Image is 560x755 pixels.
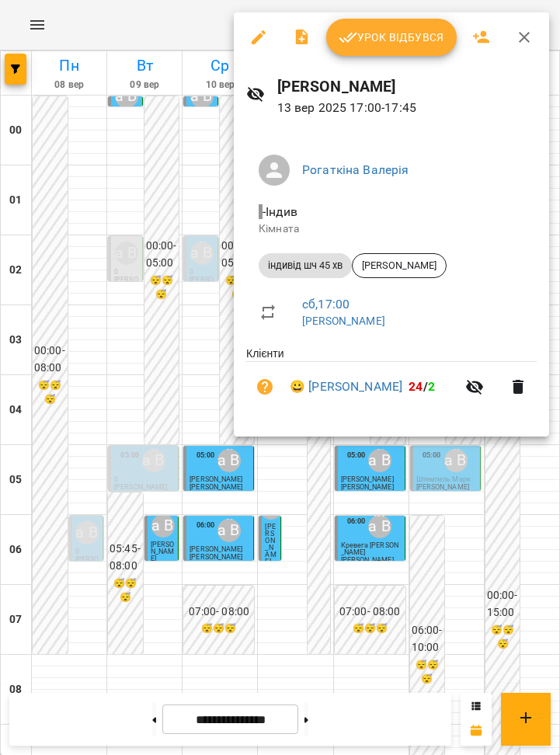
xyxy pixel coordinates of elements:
button: Візит ще не сплачено. Додати оплату? [246,368,283,405]
span: Урок відбувся [339,28,444,47]
span: індивід шч 45 хв [259,259,352,273]
p: 13 вер 2025 17:00 - 17:45 [277,99,537,117]
span: 24 [409,379,423,394]
b: / [409,379,435,394]
ul: Клієнти [246,346,537,418]
button: Урок відбувся [326,19,457,56]
h6: [PERSON_NAME] [277,75,537,99]
div: [PERSON_NAME] [352,253,447,278]
a: [PERSON_NAME] [302,315,385,327]
span: 2 [428,379,435,394]
p: Кімната [259,221,524,237]
span: [PERSON_NAME] [353,259,446,273]
a: 😀 [PERSON_NAME] [290,377,402,396]
span: - Індив [259,204,301,219]
a: Рогаткіна Валерія [302,162,409,177]
a: сб , 17:00 [302,297,350,311]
